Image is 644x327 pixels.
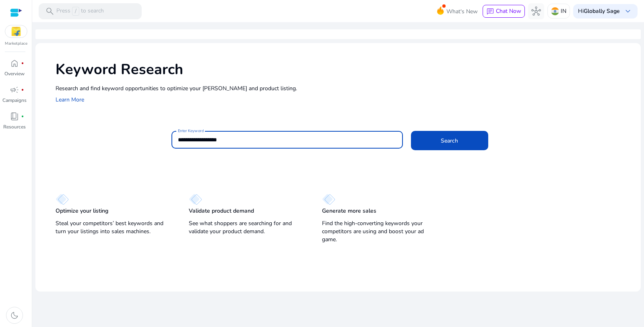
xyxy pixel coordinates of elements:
[10,310,19,320] span: dark_mode
[72,7,79,16] span: /
[10,112,19,121] span: book_4
[178,128,204,134] mat-label: Enter Keyword
[5,41,27,47] p: Marketplace
[496,7,521,15] span: Chat Now
[56,84,633,93] p: Research and find keyword opportunities to optimize your [PERSON_NAME] and product listing.
[486,8,494,16] span: chat
[56,7,104,16] p: Press to search
[21,62,24,65] span: fiber_manual_record
[56,96,84,103] a: Learn More
[578,8,620,14] p: Hi
[56,194,69,205] img: diamond.svg
[45,6,55,16] span: search
[561,4,566,18] p: IN
[189,194,202,205] img: diamond.svg
[528,3,544,19] button: hub
[21,88,24,91] span: fiber_manual_record
[56,219,173,236] p: Steal your competitors’ best keywords and turn your listings into sales machines.
[623,6,633,16] span: keyboard_arrow_down
[446,4,478,19] span: What's New
[56,61,633,78] h1: Keyword Research
[189,219,306,236] p: See what shoppers are searching for and validate your product demand.
[322,219,439,244] p: Find the high-converting keywords your competitors are using and boost your ad game.
[483,5,525,18] button: chatChat Now
[584,7,620,15] b: Globally Sage
[4,70,25,77] p: Overview
[322,207,376,215] p: Generate more sales
[189,207,254,215] p: Validate product demand
[322,194,335,205] img: diamond.svg
[3,123,26,130] p: Resources
[551,7,559,15] img: in.svg
[531,6,541,16] span: hub
[56,207,108,215] p: Optimize your listing
[10,85,19,95] span: campaign
[441,137,458,145] span: Search
[411,131,488,150] button: Search
[5,25,27,37] img: flipkart.svg
[2,97,27,104] p: Campaigns
[10,58,19,68] span: home
[21,115,24,118] span: fiber_manual_record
